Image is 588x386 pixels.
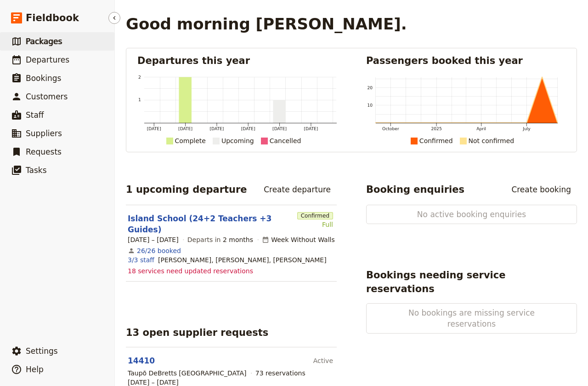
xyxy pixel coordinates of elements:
a: 3/3 staff [128,255,154,265]
tspan: [DATE] [210,126,224,131]
span: 18 services need updated reservations [128,266,253,276]
div: Upcoming [221,135,254,146]
span: No bookings are missing service reservations [396,307,547,329]
tspan: [DATE] [304,126,318,131]
span: Requests [26,147,62,156]
div: Full [297,220,333,229]
h2: Booking enquiries [366,183,464,196]
div: Complete [175,135,206,146]
tspan: [DATE] [178,126,192,131]
div: 73 reservations [255,369,305,378]
h2: Departures this year [137,54,337,68]
div: Week Without Walls [262,235,335,244]
div: Not confirmed [469,135,514,146]
span: No active booking enquiries [396,209,547,220]
span: Suppliers [26,129,62,138]
tspan: [DATE] [273,126,287,131]
tspan: October [382,126,399,131]
span: Help [26,365,44,374]
tspan: [DATE] [147,126,161,131]
tspan: [DATE] [241,126,255,131]
tspan: 10 [367,103,373,108]
a: Create departure [258,182,337,197]
div: Taupō DeBretts [GEOGRAPHIC_DATA] [128,369,247,378]
span: Departs in [187,235,253,244]
h2: Bookings needing service reservations [366,268,577,296]
span: Tasks [26,166,47,175]
h1: Good morning [PERSON_NAME]. [126,15,407,33]
a: Island School (24+2 Teachers +3 Guides) [128,213,294,235]
button: Hide menu [108,12,120,24]
span: Staff [26,110,44,120]
a: View the bookings for this departure [137,246,181,255]
a: 14410 [128,356,155,365]
tspan: 2025 [431,126,442,131]
div: Cancelled [270,135,301,146]
span: Bookings [26,74,61,83]
tspan: 20 [367,85,373,90]
h2: 13 open supplier requests [126,326,268,340]
tspan: 1 [138,97,141,102]
span: Departures [26,55,69,64]
h2: 1 upcoming departure [126,183,247,196]
a: Create booking [505,182,577,197]
tspan: April [477,126,486,131]
tspan: 2 [138,75,141,80]
span: Customers [26,92,68,101]
span: Packages [26,37,62,46]
span: Settings [26,346,58,356]
span: Karl Young, Kaylah Emerson, Kayla Pene [158,255,327,265]
span: Fieldbook [26,11,79,25]
div: Active [313,353,333,369]
h2: Passengers booked this year [366,54,565,68]
span: Confirmed [297,212,333,219]
span: [DATE] – [DATE] [128,235,179,244]
span: 2 months [223,236,253,243]
div: Confirmed [419,135,453,146]
tspan: July [523,126,531,131]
